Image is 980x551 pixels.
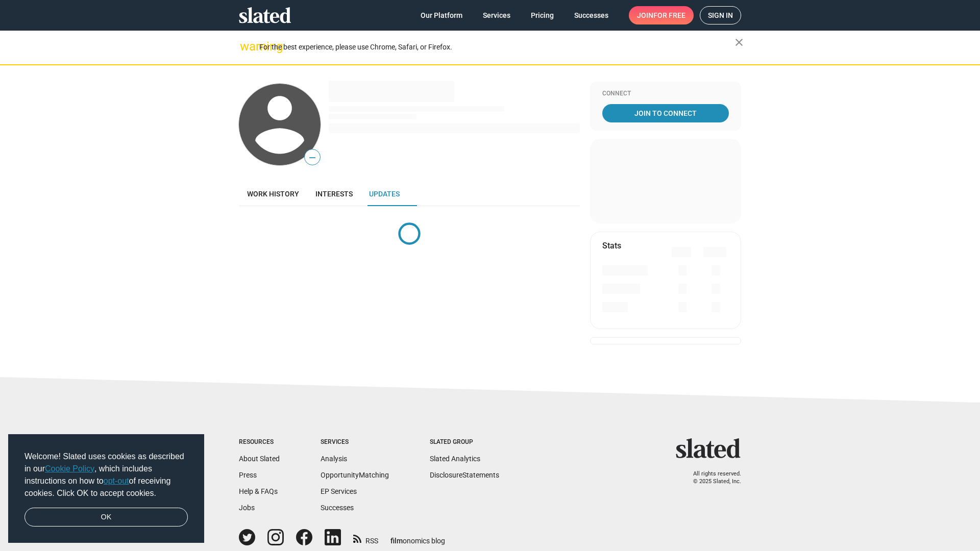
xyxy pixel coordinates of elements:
span: for free [653,6,685,24]
span: Services [483,6,510,24]
a: DisclosureStatements [430,471,499,479]
mat-card-title: Stats [602,240,621,251]
a: EP Services [321,487,357,495]
mat-icon: close [733,36,745,48]
div: cookieconsent [8,434,204,543]
a: Successes [566,6,617,24]
div: For the best experience, please use Chrome, Safari, or Firefox. [259,40,735,54]
a: Work history [239,182,307,206]
span: — [305,151,320,164]
span: Interests [315,190,353,198]
a: Our Platform [412,6,471,24]
mat-icon: warning [240,40,252,53]
span: Join [637,6,685,24]
a: filmonomics blog [390,528,445,546]
a: opt-out [104,477,129,485]
span: film [390,537,403,545]
a: OpportunityMatching [321,471,389,479]
div: Slated Group [430,438,499,446]
a: Joinfor free [629,6,694,24]
span: Pricing [531,6,554,24]
a: RSS [353,530,378,546]
span: Updates [369,190,400,198]
a: Analysis [321,455,347,463]
a: Help & FAQs [239,487,278,495]
a: About Slated [239,455,280,463]
div: Connect [602,90,729,98]
a: Slated Analytics [430,455,480,463]
a: Join To Connect [602,104,729,122]
a: Jobs [239,504,255,512]
div: Resources [239,438,280,446]
a: dismiss cookie message [24,508,188,527]
span: Work history [247,190,299,198]
p: All rights reserved. © 2025 Slated, Inc. [682,470,741,485]
span: Successes [574,6,608,24]
a: Updates [361,182,408,206]
span: Welcome! Slated uses cookies as described in our , which includes instructions on how to of recei... [24,450,188,499]
span: Our Platform [421,6,462,24]
a: Cookie Policy [45,464,94,473]
span: Join To Connect [604,104,727,122]
a: Successes [321,504,354,512]
div: Services [321,438,389,446]
span: Sign in [708,7,733,24]
a: Interests [307,182,361,206]
a: Pricing [523,6,562,24]
a: Services [475,6,519,24]
a: Press [239,471,257,479]
a: Sign in [700,6,741,24]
